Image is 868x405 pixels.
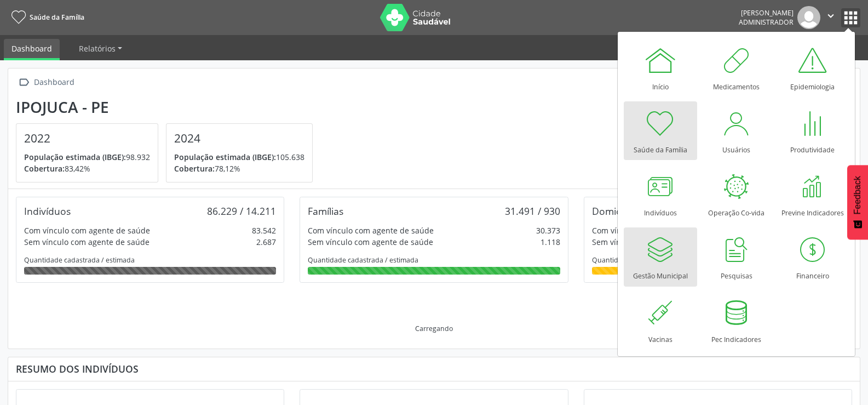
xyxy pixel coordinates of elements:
div: 2.687 [256,236,276,248]
div: 30.373 [536,225,560,236]
p: 105.638 [174,151,304,163]
span: Cobertura: [174,163,215,174]
div: Quantidade cadastrada / estimada [592,255,844,265]
a: Gestão Municipal [624,227,697,286]
div: Dashboard [32,75,76,90]
a: Previne Indicadores [776,164,849,223]
i:  [16,75,32,90]
a: Financeiro [776,227,849,286]
p: 83,42% [24,163,150,174]
a: Produtividade [776,101,849,160]
a: Dashboard [4,39,60,60]
div: Com vínculo com agente de saúde [592,225,718,236]
div: Indivíduos [24,205,71,217]
a: Medicamentos [700,38,773,97]
span: Administrador [739,18,794,27]
span: Cobertura: [24,163,65,174]
div: Carregando [415,324,453,333]
div: Resumo dos indivíduos [16,363,852,375]
span: Relatórios [79,43,116,54]
button: Feedback - Mostrar pesquisa [847,165,868,239]
p: 78,12% [174,163,304,174]
div: Domicílios [592,205,637,217]
a: Pesquisas [700,227,773,286]
div: Famílias [308,205,343,217]
a: Usuários [700,101,773,160]
div: Sem vínculo com agente de saúde [308,236,433,248]
div: 86.229 / 14.211 [207,205,276,217]
a: Início [624,38,697,97]
div: 83.542 [252,225,276,236]
span: Saúde da Família [30,13,84,22]
button:  [820,6,841,29]
div: Quantidade cadastrada / estimada [24,255,276,265]
div: Quantidade cadastrada / estimada [308,255,560,265]
div: 1.118 [541,236,560,248]
div: Sem vínculo com agente de saúde [592,236,717,248]
i:  [825,10,837,22]
a: Epidemiologia [776,38,849,97]
img: img [797,6,820,29]
span: Feedback [853,176,863,214]
span: População estimada (IBGE): [174,152,276,162]
a: Pec Indicadores [700,291,773,350]
a: Vacinas [624,291,697,350]
div: [PERSON_NAME] [739,8,794,18]
a: Saúde da Família [624,101,697,160]
a:  Dashboard [16,75,76,90]
a: Relatórios [71,39,130,58]
a: Operação Co-vida [700,164,773,223]
p: 98.932 [24,151,150,163]
div: Com vínculo com agente de saúde [308,225,434,236]
button: apps [841,8,860,27]
span: População estimada (IBGE): [24,152,126,162]
div: Sem vínculo com agente de saúde [24,236,150,248]
a: Saúde da Família [8,8,84,26]
div: 31.491 / 930 [505,205,560,217]
div: Com vínculo com agente de saúde [24,225,150,236]
a: Indivíduos [624,164,697,223]
h4: 2024 [174,132,304,145]
div: Ipojuca - PE [16,98,320,116]
h4: 2022 [24,132,150,145]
